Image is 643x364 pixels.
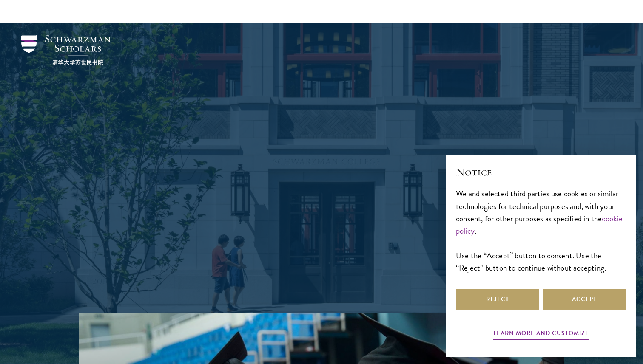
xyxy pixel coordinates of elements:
button: Reject [456,289,539,310]
button: Accept [543,289,626,310]
img: Schwarzman Scholars [21,35,111,65]
h2: Notice [456,165,626,179]
a: cookie policy [456,212,623,237]
button: Learn more and customize [493,328,589,341]
div: We and selected third parties use cookies or similar technologies for technical purposes and, wit... [456,187,626,274]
